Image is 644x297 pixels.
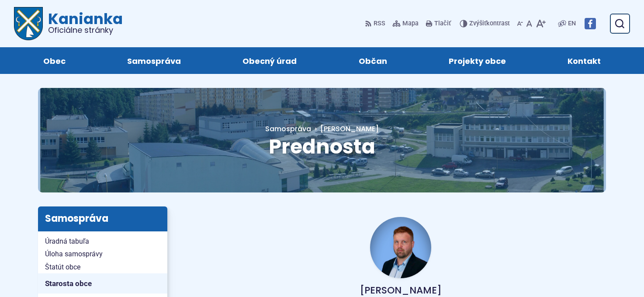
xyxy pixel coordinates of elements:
a: Projekty obce [426,47,528,74]
a: Úradná tabuľa [38,235,167,248]
span: Samospráva [127,47,181,74]
button: Zvýšiťkontrast [460,14,512,33]
span: Starosta obce [45,277,160,290]
a: [PERSON_NAME] [311,124,379,134]
span: Kontakt [568,47,601,74]
span: Občan [359,47,387,74]
a: Logo Kanianka, prejsť na domovskú stránku. [14,7,123,40]
img: Prejsť na Facebook stránku [585,18,596,29]
span: Obec [43,47,66,74]
a: Samospráva [105,47,203,74]
a: Samospráva [265,124,311,134]
button: Nastaviť pôvodnú veľkosť písma [525,14,534,33]
img: Fotka - prednosta obecného úradu [370,217,431,278]
a: Štatút obce [38,261,167,274]
span: Tlačiť [434,20,451,28]
span: Úloha samosprávy [45,248,160,261]
span: Oficiálne stránky [48,26,123,34]
a: Obec [21,47,87,74]
span: Prednosta [269,133,375,161]
span: Štatút obce [45,261,160,274]
a: RSS [365,14,387,33]
a: Kontakt [546,47,623,74]
a: Občan [336,47,409,74]
span: Zvýšiť [469,20,486,27]
a: EN [566,18,578,29]
span: Kanianka [43,11,123,34]
img: Prejsť na domovskú stránku [14,7,43,40]
span: EN [568,18,576,29]
a: Mapa [391,14,420,33]
a: Úloha samosprávy [38,248,167,261]
button: Zväčšiť veľkosť písma [534,14,547,33]
button: Tlačiť [424,14,453,33]
p: [PERSON_NAME] [209,285,592,296]
a: Obecný úrad [221,47,319,74]
h3: Samospráva [38,206,167,231]
span: Obecný úrad [242,47,297,74]
a: Starosta obce [38,273,167,294]
span: Úradná tabuľa [45,235,160,248]
span: Mapa [402,18,419,29]
span: RSS [374,18,385,29]
button: Zmenšiť veľkosť písma [515,14,525,33]
span: [PERSON_NAME] [320,124,379,134]
span: Projekty obce [449,47,506,74]
span: kontrast [469,20,510,28]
